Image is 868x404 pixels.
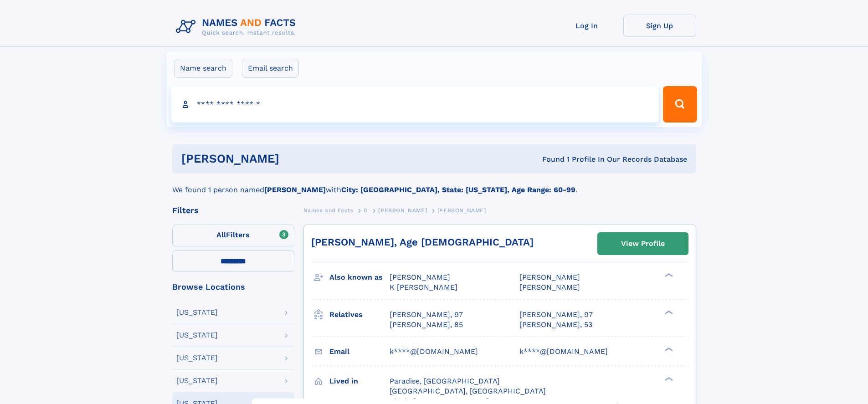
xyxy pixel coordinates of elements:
[519,310,593,320] a: [PERSON_NAME], 97
[176,309,218,316] div: [US_STATE]
[174,59,232,78] label: Name search
[364,207,368,214] span: D
[303,205,354,216] a: Names and Facts
[329,270,390,285] h3: Also known as
[242,59,299,78] label: Email search
[390,273,450,281] span: [PERSON_NAME]
[663,309,673,315] div: ❯
[437,207,486,214] span: [PERSON_NAME]
[364,205,368,216] a: D
[172,225,294,246] label: Filters
[519,320,592,330] a: [PERSON_NAME], 53
[311,236,534,248] a: [PERSON_NAME], Age [DEMOGRAPHIC_DATA]
[519,273,580,281] span: [PERSON_NAME]
[176,377,218,384] div: [US_STATE]
[172,15,303,39] img: Logo Names and Facts
[663,86,697,123] button: Search Button
[390,320,463,330] a: [PERSON_NAME], 85
[598,233,688,255] a: View Profile
[329,373,390,389] h3: Lived in
[390,387,546,395] span: [GEOGRAPHIC_DATA], [GEOGRAPHIC_DATA]
[378,207,427,214] span: [PERSON_NAME]
[390,310,463,320] a: [PERSON_NAME], 97
[378,205,427,216] a: [PERSON_NAME]
[181,153,411,164] h1: [PERSON_NAME]
[390,377,500,385] span: Paradise, [GEOGRAPHIC_DATA]
[329,344,390,359] h3: Email
[411,154,687,164] div: Found 1 Profile In Our Records Database
[172,206,294,215] div: Filters
[550,15,623,37] a: Log In
[171,86,659,123] input: search input
[172,283,294,291] div: Browse Locations
[176,354,218,362] div: [US_STATE]
[172,174,696,195] div: We found 1 person named with .
[519,283,580,291] span: [PERSON_NAME]
[264,185,326,194] b: [PERSON_NAME]
[621,233,665,254] div: View Profile
[663,272,673,278] div: ❯
[663,376,673,382] div: ❯
[216,230,226,239] span: All
[329,307,390,322] h3: Relatives
[623,15,696,37] a: Sign Up
[390,283,457,291] span: K [PERSON_NAME]
[341,185,575,194] b: City: [GEOGRAPHIC_DATA], State: [US_STATE], Age Range: 60-99
[176,332,218,339] div: [US_STATE]
[663,346,673,352] div: ❯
